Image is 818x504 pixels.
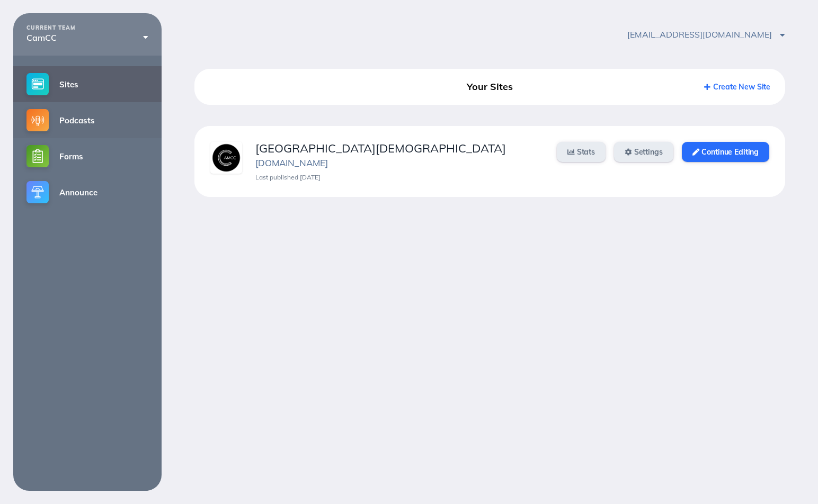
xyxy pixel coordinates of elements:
[614,142,673,162] a: Settings
[682,142,769,162] a: Continue Editing
[210,142,242,174] img: vievzmvafxvnastf.png
[704,82,770,92] a: Create New Site
[255,157,328,168] a: [DOMAIN_NAME]
[627,29,785,40] span: [EMAIL_ADDRESS][DOMAIN_NAME]
[26,33,148,42] div: CamCC
[26,109,49,131] img: podcasts-small@2x.png
[26,145,49,167] img: forms-small@2x.png
[255,174,544,181] div: Last published [DATE]
[396,77,583,96] div: Your Sites
[13,66,162,102] a: Sites
[13,102,162,138] a: Podcasts
[255,142,544,155] div: [GEOGRAPHIC_DATA][DEMOGRAPHIC_DATA]
[13,138,162,174] a: Forms
[13,174,162,210] a: Announce
[26,181,49,203] img: announce-small@2x.png
[26,25,148,31] div: CURRENT TEAM
[557,142,606,162] a: Stats
[26,73,49,95] img: sites-small@2x.png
